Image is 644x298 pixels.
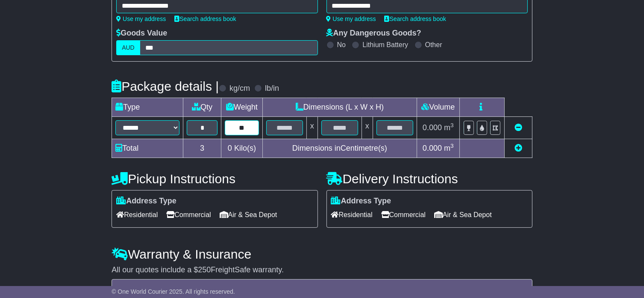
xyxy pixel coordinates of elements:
td: Volume [417,98,459,117]
td: Total [112,139,183,158]
span: Air & Sea Depot [220,208,277,221]
label: kg/cm [229,84,250,93]
td: Dimensions (L x W x H) [262,98,417,117]
td: Type [112,98,183,117]
span: Commercial [381,208,426,221]
td: Dimensions in Centimetre(s) [262,139,417,158]
td: Qty [183,98,221,117]
h4: Warranty & Insurance [112,247,532,261]
td: Kilo(s) [221,139,262,158]
label: Goods Value [116,29,167,38]
sup: 3 [450,143,454,149]
a: Add new item [515,144,522,152]
span: 0.000 [423,123,442,132]
span: m [444,123,454,132]
span: m [444,144,454,152]
label: Address Type [116,197,176,206]
span: © One World Courier 2025. All rights reserved. [112,288,235,295]
a: Use my address [326,15,376,22]
span: Air & Sea Depot [434,208,492,221]
label: Any Dangerous Goods? [326,29,421,38]
span: 0.000 [423,144,442,152]
label: Other [425,41,442,49]
td: x [362,117,373,139]
a: Use my address [116,15,166,22]
label: No [337,41,346,49]
a: Search address book [174,15,236,22]
td: 3 [183,139,221,158]
h4: Package details | [112,79,219,93]
label: AUD [116,40,140,55]
div: All our quotes include a $ FreightSafe warranty. [112,265,532,275]
a: Remove this item [515,123,522,132]
a: Search address book [385,15,446,22]
label: lb/in [265,84,279,93]
h4: Pickup Instructions [112,172,318,186]
sup: 3 [450,122,454,128]
label: Lithium Battery [362,41,408,49]
span: Residential [331,208,373,221]
label: Address Type [331,197,391,206]
span: 0 [228,144,232,152]
span: Commercial [166,208,211,221]
td: Weight [221,98,262,117]
span: 250 [198,265,211,274]
td: x [306,117,318,139]
h4: Delivery Instructions [326,172,532,186]
span: Residential [116,208,158,221]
